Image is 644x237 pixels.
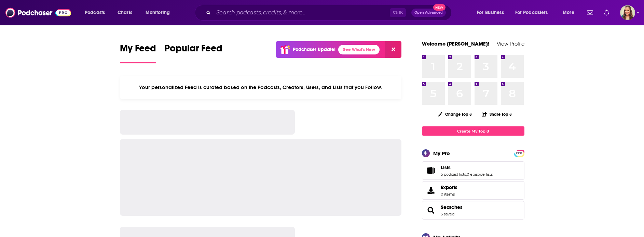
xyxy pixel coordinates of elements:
div: My Pro [433,150,450,157]
a: My Feed [120,42,156,63]
a: PRO [515,150,523,155]
a: View Profile [497,40,524,47]
span: PRO [515,151,523,156]
span: Podcasts [85,8,105,17]
a: See What's New [338,45,380,54]
a: Show notifications dropdown [601,7,612,18]
a: 0 episode lists [467,172,493,177]
div: Search podcasts, credits, & more... [201,5,458,21]
span: More [563,8,574,17]
div: Your personalized Feed is curated based on the Podcasts, Creators, Users, and Lists that you Follow. [120,76,402,99]
a: Searches [424,205,438,215]
span: Popular Feed [164,42,222,58]
button: open menu [472,7,512,18]
span: For Podcasters [515,8,548,17]
button: open menu [141,7,179,18]
input: Search podcasts, credits, & more... [214,7,390,18]
button: Share Top 8 [481,108,512,121]
span: Exports [441,184,457,190]
button: open menu [511,7,558,18]
a: 3 saved [441,212,454,216]
a: Show notifications dropdown [584,7,596,18]
button: Open AdvancedNew [411,9,446,17]
a: Create My Top 8 [422,126,524,136]
button: open menu [80,7,114,18]
a: Lists [424,166,438,175]
button: Change Top 8 [434,110,476,118]
span: My Feed [120,42,156,58]
span: Exports [424,186,438,195]
a: 5 podcast lists [441,172,466,177]
span: Logged in as adriana.guzman [620,5,635,20]
a: Popular Feed [164,42,222,63]
img: Podchaser - Follow, Share and Rate Podcasts [5,6,71,19]
a: Exports [422,181,524,200]
span: Lists [441,164,451,171]
span: Open Advanced [414,11,443,14]
span: 0 items [441,192,457,197]
button: open menu [558,7,583,18]
button: Show profile menu [620,5,635,20]
span: Lists [422,161,524,180]
span: Monitoring [146,8,170,17]
a: Charts [113,7,136,18]
span: For Business [477,8,504,17]
span: Searches [422,201,524,220]
span: New [433,4,446,11]
span: , [466,172,467,177]
a: Lists [441,164,493,171]
a: Searches [441,204,463,210]
span: Ctrl K [390,8,406,17]
img: User Profile [620,5,635,20]
p: Podchaser Update! [293,47,335,52]
a: Welcome [PERSON_NAME]! [422,40,490,47]
span: Charts [118,8,132,17]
